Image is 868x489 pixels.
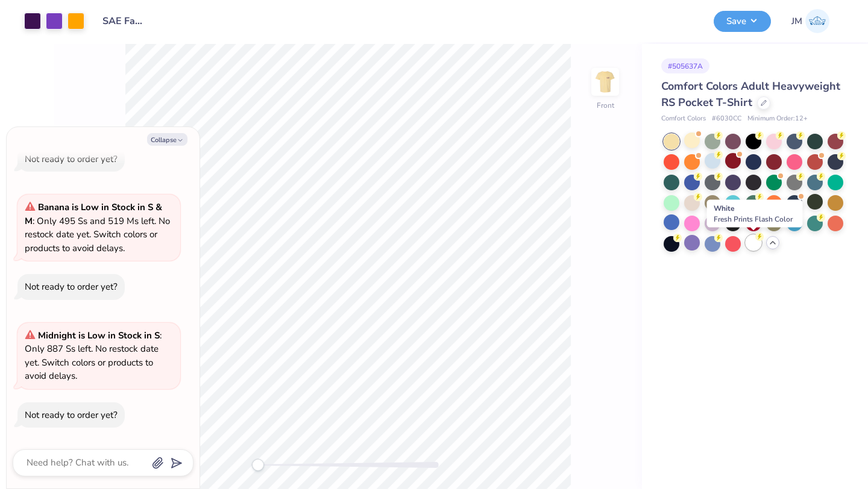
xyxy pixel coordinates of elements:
span: JM [791,14,802,28]
img: Jackson Moore [805,9,829,33]
div: Accessibility label [252,459,264,471]
button: Save [714,11,771,32]
span: Comfort Colors Adult Heavyweight RS Pocket T-Shirt [661,79,840,110]
div: Not ready to order yet? [25,409,118,421]
span: : Only 495 Ss and 519 Ms left. No restock date yet. Switch colors or products to avoid delays. [25,201,170,254]
div: Front [597,100,614,111]
div: # 505637A [661,58,709,73]
div: White [707,200,803,228]
input: Untitled Design [93,9,153,33]
div: Not ready to order yet? [25,153,118,165]
strong: Midnight is Low in Stock in S [38,329,160,341]
img: Front [593,70,617,94]
a: JM [786,9,835,33]
span: Minimum Order: 12 + [747,114,808,124]
button: Collapse [147,133,187,146]
span: Comfort Colors [661,114,706,124]
span: : Only 887 Ss left. No restock date yet. Switch colors or products to avoid delays. [25,329,162,382]
span: # 6030CC [712,114,741,124]
strong: Banana is Low in Stock in S & M [25,201,162,227]
span: Fresh Prints Flash Color [714,214,793,224]
div: Not ready to order yet? [25,281,118,293]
